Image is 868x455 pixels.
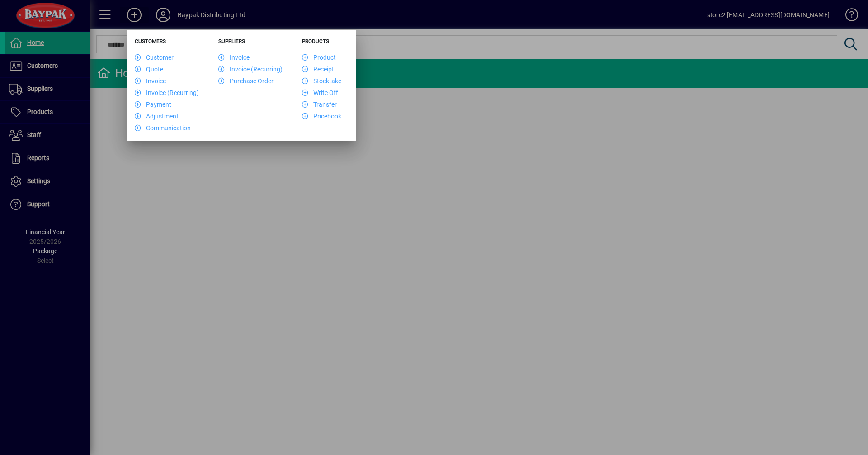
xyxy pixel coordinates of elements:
a: Pricebook [302,113,341,120]
a: Invoice (Recurring) [218,66,283,73]
a: Invoice [135,77,166,85]
a: Invoice [218,54,250,61]
a: Invoice (Recurring) [135,89,199,96]
a: Adjustment [135,113,179,120]
a: Payment [135,101,171,108]
h5: Products [302,38,341,47]
a: Transfer [302,101,337,108]
a: Quote [135,66,163,73]
a: Customer [135,54,174,61]
h5: Suppliers [218,38,283,47]
h5: Customers [135,38,199,47]
a: Stocktake [302,77,341,85]
a: Receipt [302,66,334,73]
a: Write Off [302,89,338,96]
a: Purchase Order [218,77,274,85]
a: Communication [135,124,191,132]
a: Product [302,54,336,61]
